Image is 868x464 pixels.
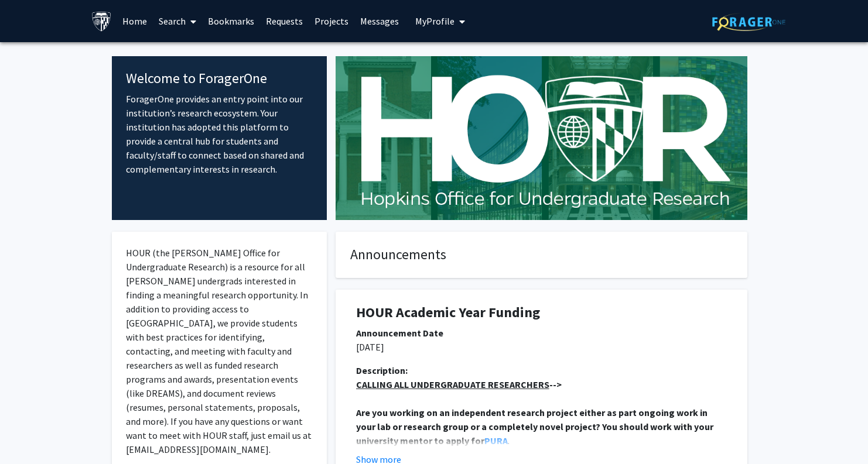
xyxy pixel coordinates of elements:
img: Johns Hopkins University Logo [91,11,112,32]
strong: Are you working on an independent research project either as part ongoing work in your lab or res... [356,407,715,446]
iframe: Chat [9,411,50,455]
a: Projects [309,1,354,42]
a: Home [117,1,153,42]
img: ForagerOne Logo [712,13,785,31]
a: Messages [354,1,405,42]
img: Cover Image [336,56,747,220]
h1: HOUR Academic Year Funding [356,304,727,321]
h4: Welcome to ForagerOne [126,70,313,87]
p: HOUR (the [PERSON_NAME] Office for Undergraduate Research) is a resource for all [PERSON_NAME] un... [126,246,313,456]
strong: --> [356,379,562,390]
a: PURA [484,435,508,446]
a: Bookmarks [202,1,260,42]
p: ForagerOne provides an entry point into our institution’s research ecosystem. Your institution ha... [126,92,313,176]
h4: Announcements [350,246,733,263]
u: CALLING ALL UNDERGRADUATE RESEARCHERS [356,379,549,390]
div: Description: [356,363,727,377]
a: Search [153,1,202,42]
p: . [356,405,727,448]
p: [DATE] [356,340,727,354]
a: Requests [260,1,309,42]
div: Announcement Date [356,326,727,340]
span: My Profile [415,15,454,27]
